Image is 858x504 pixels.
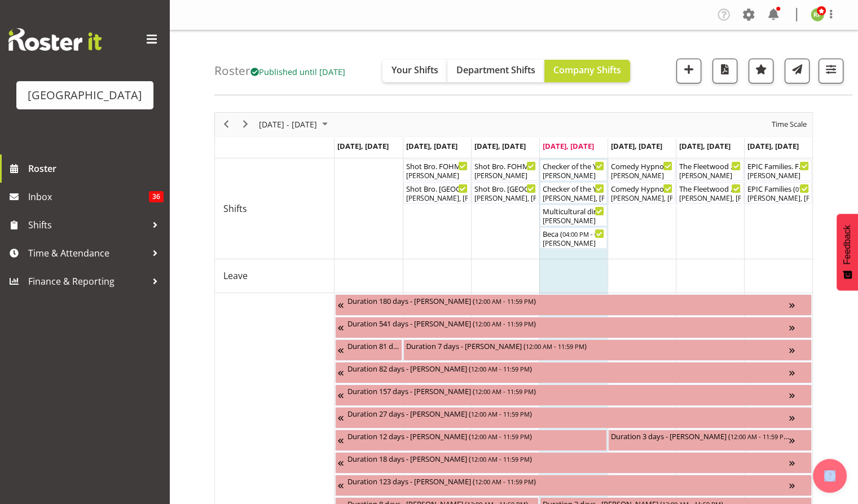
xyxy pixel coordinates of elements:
span: Published until [DATE] [250,66,345,77]
div: Multicultural dinner event ( ) [543,205,604,216]
span: 01:00 PM - 05:00 PM [795,184,854,193]
div: [PERSON_NAME], [PERSON_NAME], [PERSON_NAME] [474,193,536,204]
span: Time & Attendance [28,245,147,262]
div: Shifts"s event - Checker of the Year. FOHM Shift Begin From Thursday, October 9, 2025 at 3:00:00 ... [540,160,607,181]
div: Shifts"s event - EPIC Families. FOHM Shift Begin From Sunday, October 12, 2025 at 12:15:00 PM GMT... [745,160,812,181]
div: [PERSON_NAME] [543,238,604,249]
div: Comedy Hypnotist - [PERSON_NAME] FOHM shift ( ) [611,160,672,171]
div: Shifts"s event - EPIC Families Begin From Sunday, October 12, 2025 at 1:00:00 PM GMT+13:00 Ends A... [745,182,812,204]
div: [PERSON_NAME] [747,171,809,181]
span: [DATE], [DATE] [543,141,594,151]
div: Shot Bro. FOHM Shift ( ) [474,160,536,171]
span: 12:00 AM - 11:59 PM [475,297,534,306]
div: October 06 - 12, 2025 [255,113,335,136]
button: Your Shifts [382,60,447,82]
div: [PERSON_NAME], [PERSON_NAME], [PERSON_NAME] [406,193,468,204]
td: Shifts resource [215,158,335,259]
span: 12:00 AM - 11:59 PM [471,364,530,373]
span: Department Shifts [456,64,535,76]
div: [PERSON_NAME], [PERSON_NAME], [PERSON_NAME], [PERSON_NAME], [PERSON_NAME], [PERSON_NAME], [PERSON... [679,193,741,204]
span: Inbox [28,188,149,205]
div: Shifts"s event - Multicultural dinner event Begin From Thursday, October 9, 2025 at 4:00:00 PM GM... [540,205,607,226]
div: Unavailability"s event - Duration 81 days - Grace Cavell Begin From Thursday, July 17, 2025 at 12... [335,339,402,361]
button: Filter Shifts [819,59,843,83]
div: Unavailability"s event - Duration 3 days - Lydia Noble Begin From Friday, October 10, 2025 at 12:... [608,430,812,451]
span: 12:00 AM - 11:59 PM [475,387,534,396]
div: [PERSON_NAME], [PERSON_NAME], [PERSON_NAME], [PERSON_NAME], [PERSON_NAME], [PERSON_NAME] [747,193,809,204]
div: Shifts"s event - Checker of the Year Begin From Thursday, October 9, 2025 at 3:30:00 PM GMT+13:00... [540,182,607,204]
div: Duration 18 days - [PERSON_NAME] ( ) [347,453,789,464]
div: EPIC Families ( ) [747,183,809,194]
div: Beca ( ) [543,228,604,239]
div: Shifts"s event - Shot Bro. FOHM Shift Begin From Wednesday, October 8, 2025 at 5:30:00 PM GMT+13:... [472,160,539,181]
span: 12:00 AM - 11:59 PM [475,477,534,486]
div: [GEOGRAPHIC_DATA] [28,87,142,104]
div: [PERSON_NAME], [PERSON_NAME], [PERSON_NAME], [PERSON_NAME], [PERSON_NAME], [PERSON_NAME] [611,193,672,204]
span: Leave [223,269,248,282]
span: Shifts [28,216,147,233]
div: Duration 7 days - [PERSON_NAME] ( ) [406,340,789,351]
div: [PERSON_NAME] [611,171,672,181]
div: Checker of the Year ( ) [543,183,604,194]
div: The Fleetwood Mac Experience FOHM shift ( ) [679,160,741,171]
h4: Roster [214,64,345,77]
div: Shot Bro. [GEOGRAPHIC_DATA]. (No Bar) ( ) [406,183,468,194]
div: Shifts"s event - Comedy Hypnotist - Frankie Mac Begin From Friday, October 10, 2025 at 6:30:00 PM... [608,182,675,204]
span: Shifts [223,202,247,215]
button: Add a new shift [676,59,701,83]
button: Feedback - Show survey [837,214,858,290]
div: Shifts"s event - Shot Bro. GA. (No Bar) Begin From Tuesday, October 7, 2025 at 6:00:00 PM GMT+13:... [403,182,470,204]
div: Duration 541 days - [PERSON_NAME] ( ) [347,317,789,329]
div: next period [236,113,255,136]
div: Duration 82 days - [PERSON_NAME] ( ) [347,362,789,374]
div: The Fleetwood Mac Experience ( ) [679,183,741,194]
div: previous period [217,113,236,136]
div: [PERSON_NAME] [543,171,604,181]
div: Unavailability"s event - Duration 18 days - Renée Hewitt Begin From Sunday, September 28, 2025 at... [335,452,812,474]
span: Feedback [842,225,852,264]
div: Duration 27 days - [PERSON_NAME] ( ) [347,408,789,419]
button: October 2025 [257,117,333,131]
span: [DATE], [DATE] [611,141,662,151]
button: Download a PDF of the roster according to the set date range. [712,59,737,83]
div: Shifts"s event - Beca Begin From Thursday, October 9, 2025 at 4:00:00 PM GMT+13:00 Ends At Thursd... [540,227,607,249]
div: Shot Bro. [GEOGRAPHIC_DATA]. (No Bar) ( ) [474,183,536,194]
span: Finance & Reporting [28,273,147,290]
span: Time Scale [771,117,808,131]
img: richard-freeman9074.jpg [811,8,824,21]
div: Shifts"s event - Shot Bro. GA. (No Bar) Begin From Wednesday, October 8, 2025 at 6:00:00 PM GMT+1... [472,182,539,204]
div: Shifts"s event - Comedy Hypnotist - Frankie Mac FOHM shift Begin From Friday, October 10, 2025 at... [608,160,675,181]
span: 36 [149,191,164,202]
span: [DATE], [DATE] [474,141,526,151]
span: [DATE] - [DATE] [258,117,318,131]
div: Duration 157 days - [PERSON_NAME] ( ) [347,385,789,396]
div: Unavailability"s event - Duration 541 days - Thomas Bohanna Begin From Tuesday, July 8, 2025 at 1... [335,317,812,338]
div: [PERSON_NAME] [543,216,604,226]
div: Duration 12 days - [PERSON_NAME] ( ) [347,430,604,441]
div: Shifts"s event - Shot Bro. FOHM Shift Begin From Tuesday, October 7, 2025 at 5:30:00 PM GMT+13:00... [403,160,470,181]
span: 12:00 AM - 11:59 PM [475,319,534,328]
div: Shifts"s event - The Fleetwood Mac Experience FOHM shift Begin From Saturday, October 11, 2025 at... [676,160,743,181]
button: Time Scale [770,117,809,131]
button: Department Shifts [447,60,544,82]
div: Unavailability"s event - Duration 27 days - Caro Richards Begin From Saturday, September 27, 2025... [335,407,812,428]
div: [PERSON_NAME], [PERSON_NAME], [PERSON_NAME], [PERSON_NAME] [543,193,604,204]
div: Unavailability"s event - Duration 157 days - Ailie Rundle Begin From Wednesday, September 24, 202... [335,384,812,406]
span: Your Shifts [391,64,438,76]
span: 12:00 AM - 11:59 PM [526,342,584,351]
span: 12:00 AM - 11:59 PM [731,432,789,441]
span: [DATE], [DATE] [679,141,731,151]
div: Unavailability"s event - Duration 180 days - Katrina Luca Begin From Friday, July 4, 2025 at 12:0... [335,294,812,316]
span: 12:00 AM - 11:59 PM [471,432,530,441]
div: Comedy Hypnotist - [PERSON_NAME] ( ) [611,183,672,194]
div: [PERSON_NAME] [406,171,468,181]
span: [DATE], [DATE] [337,141,389,151]
div: EPIC Families. FOHM Shift ( ) [747,160,809,171]
div: Unavailability"s event - Duration 12 days - Ruby Grace Begin From Saturday, September 27, 2025 at... [335,430,607,451]
div: Unavailability"s event - Duration 123 days - Fiona Macnab Begin From Tuesday, September 30, 2025 ... [335,475,812,496]
img: help-xxl-2.png [824,470,835,481]
span: 12:00 AM - 11:59 PM [471,409,530,418]
td: Leave resource [215,259,335,293]
div: Unavailability"s event - Duration 7 days - Sumner Raos Begin From Tuesday, October 7, 2025 at 12:... [403,339,812,361]
span: 04:00 PM - 08:30 PM [562,229,621,238]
